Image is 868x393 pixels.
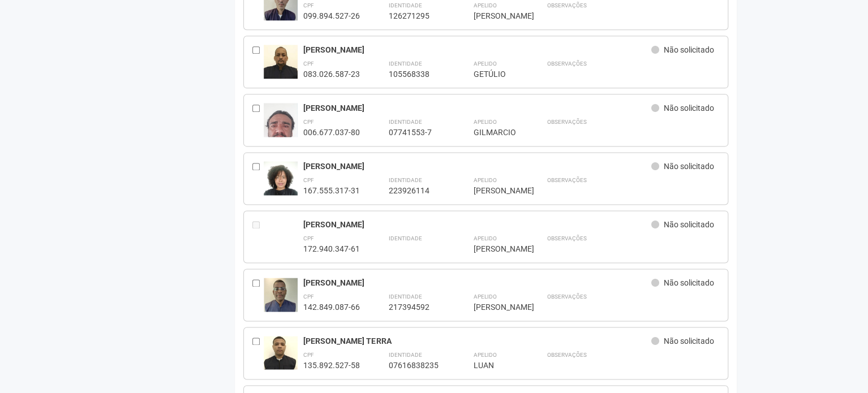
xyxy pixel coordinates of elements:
strong: Identidade [388,2,422,8]
span: Não solicitado [664,278,714,287]
strong: CPF [303,119,314,125]
strong: CPF [303,177,314,183]
strong: CPF [303,293,314,300]
div: 223926114 [388,185,445,196]
strong: CPF [303,61,314,67]
div: [PERSON_NAME] [303,161,651,171]
div: 135.892.527-58 [303,360,360,370]
span: Não solicitado [664,220,714,229]
strong: Observações [547,352,586,358]
strong: Observações [547,61,586,67]
strong: CPF [303,235,314,241]
div: [PERSON_NAME] [303,45,651,55]
span: Não solicitado [664,103,714,113]
div: 083.026.587-23 [303,69,360,79]
div: LUAN [473,360,518,370]
strong: Apelido [473,61,496,67]
div: [PERSON_NAME] TERRA [303,336,651,346]
div: GILMARCIO [473,127,518,137]
img: user.jpg [264,278,298,325]
div: GETÚLIO [473,69,518,79]
div: 006.677.037-80 [303,127,360,137]
div: 126271295 [388,11,445,21]
div: [PERSON_NAME] [303,219,651,230]
strong: Identidade [388,119,422,125]
span: Não solicitado [664,162,714,171]
div: [PERSON_NAME] [303,103,651,113]
span: Não solicitado [664,45,714,54]
div: [PERSON_NAME] [473,185,518,196]
strong: Apelido [473,352,496,358]
div: 099.894.527-26 [303,11,360,21]
strong: Apelido [473,177,496,183]
div: 217394592 [388,302,445,312]
div: 105568338 [388,69,445,79]
div: [PERSON_NAME] [473,244,518,254]
strong: Observações [547,235,586,241]
span: Não solicitado [664,336,714,346]
strong: CPF [303,2,314,8]
div: 07741553-7 [388,127,445,137]
strong: Observações [547,2,586,8]
div: 142.849.087-66 [303,302,360,312]
strong: Identidade [388,177,422,183]
strong: Apelido [473,2,496,8]
div: 167.555.317-31 [303,185,360,196]
strong: Identidade [388,235,422,241]
strong: CPF [303,352,314,358]
img: user.jpg [264,103,298,162]
strong: Identidade [388,352,422,358]
strong: Observações [547,177,586,183]
strong: Apelido [473,293,496,300]
strong: Identidade [388,293,422,300]
strong: Observações [547,293,586,300]
div: 07616838235 [388,360,445,370]
strong: Identidade [388,61,422,67]
div: 172.940.347-61 [303,244,360,254]
img: user.jpg [264,336,298,369]
div: [PERSON_NAME] [473,11,518,21]
img: user.jpg [264,45,298,81]
div: [PERSON_NAME] [473,302,518,312]
strong: Apelido [473,235,496,241]
strong: Observações [547,119,586,125]
strong: Apelido [473,119,496,125]
div: [PERSON_NAME] [303,278,651,288]
img: user.jpg [264,161,298,203]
